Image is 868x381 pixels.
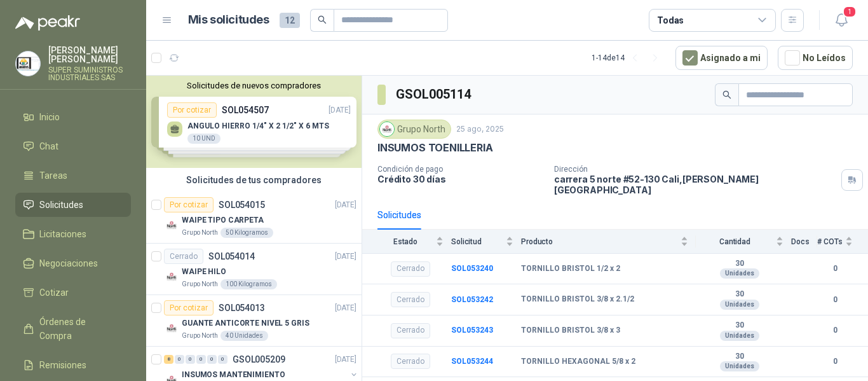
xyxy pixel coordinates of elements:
div: Unidades [720,361,759,371]
a: SOL053240 [451,264,493,273]
div: Por cotizar [164,300,214,315]
a: Inicio [15,105,131,129]
div: Por cotizar [164,197,214,212]
th: # COTs [817,230,868,253]
span: Órdenes de Compra [39,315,119,343]
div: 100 Kilogramos [220,279,277,289]
th: Solicitud [451,230,521,253]
h1: Mis solicitudes [188,11,269,29]
img: Company Logo [16,52,40,76]
p: GUANTE ANTICORTE NIVEL 5 GRIS [182,317,309,329]
span: Estado [377,237,433,246]
span: Chat [39,139,58,153]
span: 12 [280,13,300,28]
a: Remisiones [15,353,131,377]
span: search [318,15,327,24]
th: Cantidad [696,230,791,253]
span: Cotizar [39,286,69,300]
span: search [722,90,731,99]
div: Cerrado [391,261,430,277]
a: Tareas [15,163,131,188]
p: Dirección [554,165,836,174]
p: Grupo North [182,279,218,289]
p: [DATE] [335,302,356,314]
b: 0 [817,294,853,306]
div: 50 Kilogramos [220,228,273,238]
div: Solicitudes [377,208,421,222]
span: Producto [521,237,678,246]
div: Cerrado [391,292,430,307]
b: 0 [817,324,853,336]
p: INSUMOS MANTENIMIENTO [182,369,285,381]
p: SOL054013 [219,303,265,312]
div: Solicitudes de nuevos compradoresPor cotizarSOL054507[DATE] ANGULO HIERRO 1/4" X 2 1/2" X 6 MTS10... [146,76,362,168]
img: Company Logo [164,321,179,336]
a: Licitaciones [15,222,131,246]
span: 1 [843,6,857,18]
a: Negociaciones [15,251,131,275]
b: 30 [696,352,783,362]
p: SUPER SUMINISTROS INDUSTRIALES SAS [48,66,131,81]
a: Chat [15,134,131,158]
span: Negociaciones [39,256,98,270]
th: Estado [362,230,451,253]
div: Cerrado [391,354,430,369]
div: 0 [196,355,206,364]
div: 0 [186,355,195,364]
a: SOL053243 [451,326,493,335]
a: Solicitudes [15,193,131,217]
img: Company Logo [380,122,394,136]
div: Cerrado [391,323,430,338]
h3: GSOL005114 [396,85,473,104]
a: CerradoSOL054014[DATE] Company LogoWAIPE HILOGrupo North100 Kilogramos [146,244,362,295]
div: Unidades [720,268,759,279]
p: SOL054014 [208,252,255,261]
div: Grupo North [377,120,451,139]
a: Órdenes de Compra [15,310,131,348]
button: Solicitudes de nuevos compradores [151,81,356,90]
b: TORNILLO BRISTOL 1/2 x 2 [521,264,620,274]
p: [DATE] [335,354,356,366]
div: 8 [164,355,173,364]
div: Solicitudes de tus compradores [146,168,362,192]
p: Grupo North [182,331,218,341]
b: 30 [696,289,783,300]
div: 0 [218,355,227,364]
img: Company Logo [164,269,179,284]
b: TORNILLO BRISTOL 3/8 x 3 [521,326,620,336]
p: INSUMOS TOENILLERIA [377,141,493,155]
a: Por cotizarSOL054015[DATE] Company LogoWAIPE TIPO CARPETAGrupo North50 Kilogramos [146,192,362,244]
b: 30 [696,321,783,331]
a: Por cotizarSOL054013[DATE] Company LogoGUANTE ANTICORTE NIVEL 5 GRISGrupo North40 Unidades [146,295,362,347]
p: WAIPE TIPO CARPETA [182,214,264,226]
img: Logo peakr [15,15,80,31]
span: Inicio [39,110,60,124]
b: 0 [817,263,853,275]
p: Grupo North [182,228,218,238]
button: Asignado a mi [675,46,768,70]
a: SOL053242 [451,295,493,304]
span: Solicitudes [39,198,83,212]
button: No Leídos [778,46,853,70]
p: WAIPE HILO [182,266,226,278]
a: SOL053244 [451,357,493,366]
div: 0 [207,355,217,364]
b: TORNILLO HEXAGONAL 5/8 x 2 [521,357,635,367]
div: 1 - 14 de 14 [592,48,665,68]
div: Todas [657,13,684,27]
span: Tareas [39,169,67,183]
div: 0 [175,355,184,364]
b: 30 [696,259,783,269]
div: Cerrado [164,249,203,264]
p: 25 ago, 2025 [456,123,504,135]
p: [DATE] [335,251,356,263]
b: TORNILLO BRISTOL 3/8 x 2.1/2 [521,294,634,305]
span: Cantidad [696,237,773,246]
th: Producto [521,230,696,253]
p: carrera 5 norte #52-130 Cali , [PERSON_NAME][GEOGRAPHIC_DATA] [554,174,836,195]
p: [PERSON_NAME] [PERSON_NAME] [48,46,131,64]
p: GSOL005209 [233,355,285,364]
